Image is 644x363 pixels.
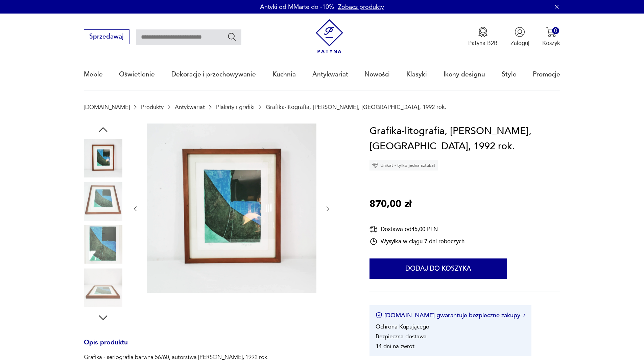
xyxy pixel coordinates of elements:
div: Wysyłka w ciągu 7 dni roboczych [369,237,464,246]
a: Zobacz produkty [338,3,384,11]
a: Antykwariat [175,104,205,110]
button: 0Koszyk [542,27,560,47]
a: Kuchnia [272,59,296,90]
div: Dostawa od 45,00 PLN [369,225,464,233]
img: Zdjęcie produktu Grafika-litografia, Edgar Hofschen, Niemcy, 1992 rok. [147,123,316,293]
a: Style [502,59,517,90]
a: Antykwariat [312,59,348,90]
img: Ikona dostawy [369,225,378,233]
img: Zdjęcie produktu Grafika-litografia, Edgar Hofschen, Niemcy, 1992 rok. [84,139,122,178]
p: Koszyk [542,39,560,47]
li: Ochrona Kupującego [376,323,429,331]
a: Nowości [364,59,390,90]
button: Zaloguj [510,27,529,47]
img: Ikona diamentu [372,162,378,168]
button: Szukaj [227,32,237,42]
div: 0 [552,27,559,34]
p: Patyna B2B [468,39,498,47]
a: Plakaty i grafiki [216,104,255,110]
p: Zaloguj [510,39,529,47]
a: Klasyki [406,59,427,90]
img: Zdjęcie produktu Grafika-litografia, Edgar Hofschen, Niemcy, 1992 rok. [84,268,122,307]
a: Oświetlenie [119,59,155,90]
img: Zdjęcie produktu Grafika-litografia, Edgar Hofschen, Niemcy, 1992 rok. [84,225,122,264]
button: [DOMAIN_NAME] gwarantuje bezpieczne zakupy [376,311,525,320]
a: Promocje [533,59,560,90]
p: 870,00 zł [369,197,411,212]
button: Sprzedawaj [84,29,129,44]
div: Unikat - tylko jedna sztuka! [369,160,438,171]
p: Antyki od MMarte do -10% [260,3,334,11]
button: Patyna B2B [468,27,498,47]
li: Bezpieczna dostawa [376,333,427,340]
li: 14 dni na zwrot [376,342,414,350]
h1: Grafika-litografia, [PERSON_NAME], [GEOGRAPHIC_DATA], 1992 rok. [369,123,560,154]
img: Ikona certyfikatu [376,312,382,319]
img: Ikona strzałki w prawo [523,314,525,317]
img: Ikonka użytkownika [515,27,525,37]
a: Sprzedawaj [84,35,129,40]
h3: Opis produktu [84,340,350,354]
img: Ikona medalu [478,27,488,37]
a: Ikona medaluPatyna B2B [468,27,498,47]
img: Ikona koszyka [546,27,556,37]
a: Ikony designu [444,59,485,90]
img: Patyna - sklep z meblami i dekoracjami vintage [312,19,347,53]
a: Produkty [141,104,164,110]
a: [DOMAIN_NAME] [84,104,130,110]
a: Dekoracje i przechowywanie [171,59,256,90]
p: Grafika-litografia, [PERSON_NAME], [GEOGRAPHIC_DATA], 1992 rok. [266,104,447,110]
a: Meble [84,59,103,90]
button: Dodaj do koszyka [369,258,507,279]
img: Zdjęcie produktu Grafika-litografia, Edgar Hofschen, Niemcy, 1992 rok. [84,182,122,221]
